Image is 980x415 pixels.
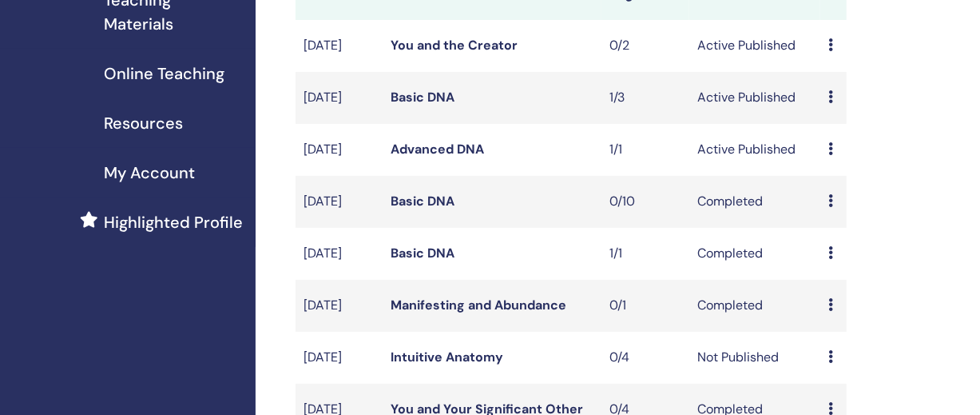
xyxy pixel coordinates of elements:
[391,89,455,106] a: Basic DNA
[104,62,224,86] span: Online Teaching
[296,72,383,124] td: [DATE]
[296,176,383,228] td: [DATE]
[689,332,820,384] td: Not Published
[391,245,455,261] a: Basic DNA
[601,72,689,124] td: 1/3
[689,20,820,72] td: Active Published
[391,37,518,54] a: You and the Creator
[689,228,820,280] td: Completed
[689,72,820,124] td: Active Published
[601,280,689,332] td: 0/1
[296,332,383,384] td: [DATE]
[391,349,504,365] a: Intuitive Anatomy
[296,228,383,280] td: [DATE]
[601,20,689,72] td: 0/2
[391,141,485,158] a: Advanced DNA
[104,111,183,135] span: Resources
[296,280,383,332] td: [DATE]
[391,297,567,313] a: Manifesting and Abundance
[601,176,689,228] td: 0/10
[104,210,243,234] span: Highlighted Profile
[689,280,820,332] td: Completed
[601,228,689,280] td: 1/1
[601,124,689,176] td: 1/1
[689,124,820,176] td: Active Published
[601,332,689,384] td: 0/4
[104,161,195,185] span: My Account
[296,124,383,176] td: [DATE]
[689,176,820,228] td: Completed
[296,20,383,72] td: [DATE]
[391,193,455,209] a: Basic DNA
